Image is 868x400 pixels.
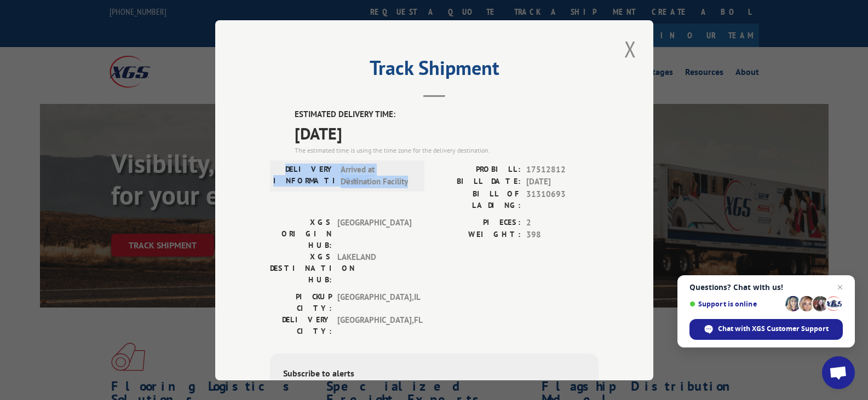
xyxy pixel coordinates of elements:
div: Subscribe to alerts [283,366,585,382]
h2: Track Shipment [270,60,599,81]
button: Close modal [621,34,640,64]
span: Chat with XGS Customer Support [689,319,843,340]
span: [GEOGRAPHIC_DATA] , IL [337,291,411,314]
label: DELIVERY CITY: [270,314,332,337]
label: PICKUP CITY: [270,291,332,314]
label: XGS DESTINATION HUB: [270,251,332,285]
span: Questions? Chat with us! [689,283,843,292]
span: Arrived at Destination Facility [341,163,415,188]
span: [GEOGRAPHIC_DATA] , FL [337,314,411,337]
label: DELIVERY INFORMATION: [273,163,335,188]
span: [GEOGRAPHIC_DATA] [337,216,411,251]
span: 31310693 [526,188,599,211]
label: XGS ORIGIN HUB: [270,216,332,251]
label: ESTIMATED DELIVERY TIME: [295,108,599,121]
span: [DATE] [526,176,599,188]
span: 2 [526,216,599,229]
a: Open chat [822,356,855,389]
label: BILL DATE: [434,176,521,188]
span: LAKELAND [337,251,411,285]
span: 17512812 [526,163,599,176]
label: BILL OF LADING: [434,188,521,211]
label: PROBILL: [434,163,521,176]
label: PIECES: [434,216,521,229]
span: [DATE] [295,120,599,145]
div: The estimated time is using the time zone for the delivery destination. [295,145,599,155]
span: 398 [526,229,599,241]
span: Support is online [689,300,781,308]
label: WEIGHT: [434,229,521,241]
span: Chat with XGS Customer Support [718,324,829,334]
